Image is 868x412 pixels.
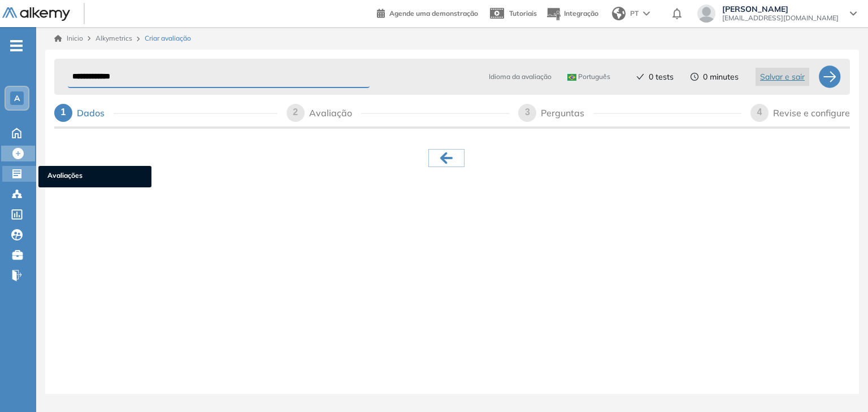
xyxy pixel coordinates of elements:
[61,107,66,117] span: 1
[293,107,298,117] span: 2
[756,68,809,86] button: Salvar e sair
[47,170,142,183] span: Avaliações
[377,6,478,19] a: Agende uma demonstração
[630,8,639,19] span: PT
[509,9,537,17] span: Tutoriais
[703,71,739,83] span: 0 minutes
[518,104,741,122] div: 3Perguntas
[760,71,805,83] span: Salvar e sair
[612,7,626,20] img: world
[10,45,23,47] i: -
[567,72,610,81] span: Português
[145,33,191,43] span: Criar avaliação
[525,107,530,117] span: 3
[287,104,510,122] div: 2Avaliação
[546,2,598,26] button: Integração
[722,5,839,14] span: [PERSON_NAME]
[691,73,698,81] span: clock-circle
[773,104,850,122] div: Revise e configure
[649,71,674,83] span: 0 tests
[389,9,478,17] span: Agende uma demonstração
[750,104,850,122] div: 4Revise e configure
[14,94,20,103] span: A
[2,7,70,21] img: Logotipo
[567,74,576,81] img: BRA
[722,14,839,23] span: [EMAIL_ADDRESS][DOMAIN_NAME]
[489,72,552,82] span: Idioma da avaliação
[77,104,114,122] div: Dados
[54,33,83,43] a: Inicio
[643,11,650,16] img: arrow
[309,104,361,122] div: Avaliação
[636,73,644,81] span: check
[96,34,132,42] span: Alkymetrics
[54,104,277,122] div: 1Dados
[564,9,598,17] span: Integração
[757,107,762,117] span: 4
[541,104,593,122] div: Perguntas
